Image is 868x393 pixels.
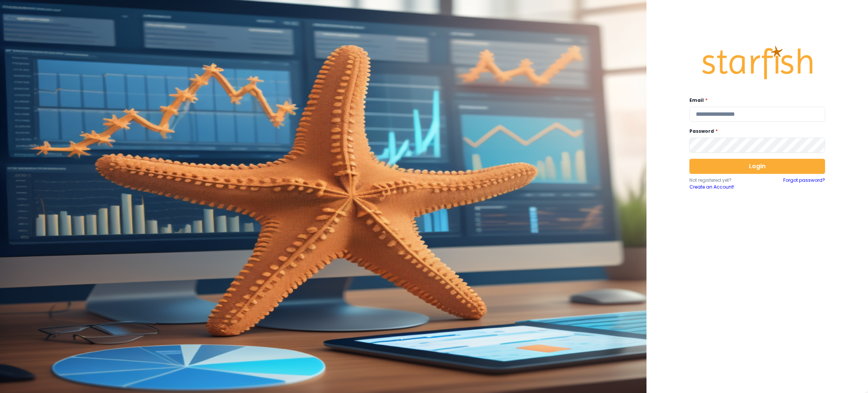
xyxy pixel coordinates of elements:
[689,177,757,184] p: Not registered yet?
[701,39,814,86] img: Logo.42cb71d561138c82c4ab.png
[689,159,825,174] button: Login
[689,184,757,190] a: Create an Account!
[689,97,821,104] label: Email
[783,177,825,190] a: Forgot password?
[689,128,821,135] label: Password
